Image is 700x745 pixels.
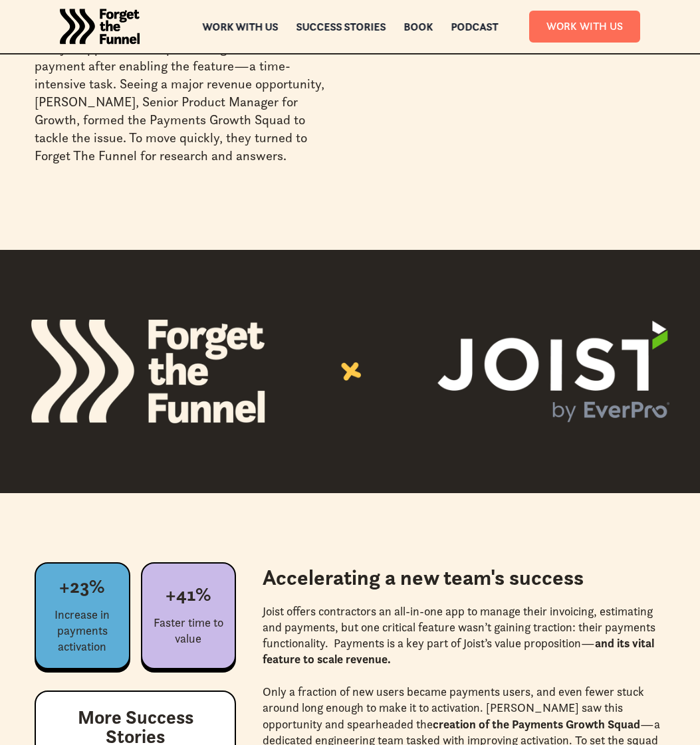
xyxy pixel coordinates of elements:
div: Increase in payments activation [41,607,124,655]
a: Work With Us [529,11,640,42]
strong: creation of the Payments Growth Squad [433,716,640,732]
div: Contractors were signing up for Joist in droves, but many stopped short of processing their first... [35,21,328,165]
a: Podcast [451,22,498,31]
h3: +41% [166,585,211,604]
a: Book [404,22,433,31]
a: Success Stories [296,22,386,31]
p: Joist offers contractors an all-in-one app to manage their invoicing, estimating and payments, bu... [263,603,665,668]
div: Faster time to value [148,615,230,647]
p: ‍ [263,668,665,684]
a: Work with us [202,22,278,31]
strong: and its vital feature to scale revenue. [263,635,654,667]
h2: Accelerating a new team's success [263,562,665,592]
h3: +23% [59,577,105,596]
